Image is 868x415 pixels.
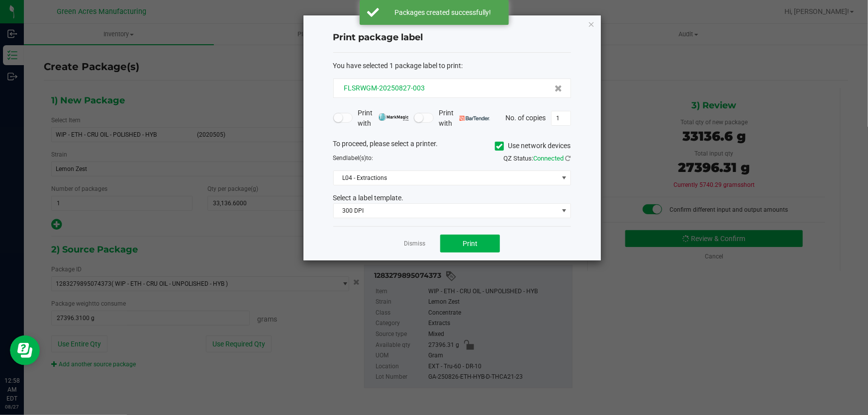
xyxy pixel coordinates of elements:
label: Use network devices [495,141,571,151]
span: FLSRWGM-20250827-003 [344,84,425,92]
span: Print with [439,108,490,129]
span: label(s) [347,155,367,162]
div: Select a label template. [326,193,579,203]
a: Dismiss [404,240,425,248]
span: 300 DPI [334,204,558,218]
span: You have selected 1 package label to print [333,62,462,70]
div: Packages created successfully! [385,7,501,17]
span: Send to: [333,155,374,162]
iframe: Resource center [10,335,40,365]
div: : [333,61,571,71]
span: Connected [534,155,564,162]
span: Print with [358,108,409,129]
img: bartender.png [460,116,490,121]
span: QZ Status: [504,155,571,162]
span: No. of copies [506,113,546,121]
div: To proceed, please select a printer. [326,139,579,154]
span: L04 - Extractions [334,171,558,185]
button: Print [440,235,500,252]
img: mark_magic_cybra.png [379,113,409,121]
h4: Print package label [333,31,571,44]
span: Print [463,240,478,248]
